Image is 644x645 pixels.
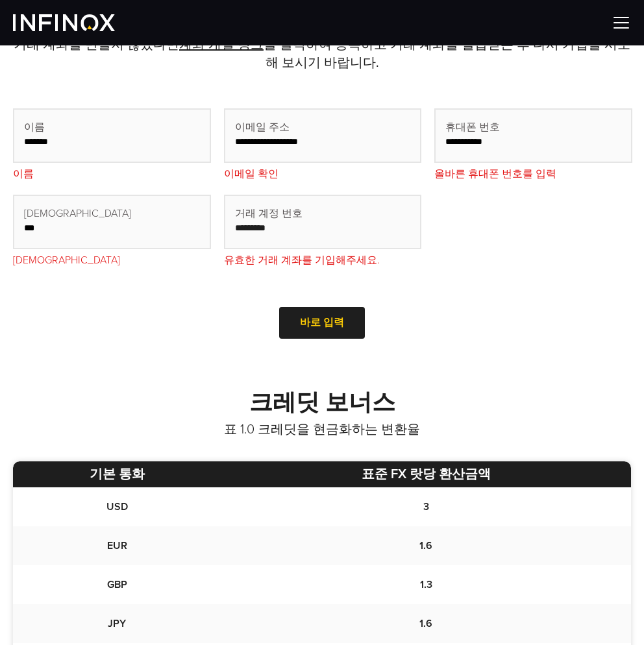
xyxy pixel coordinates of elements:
p: 유효한 거래 계좌를 기입해주세요. [224,252,422,268]
p: 거래 계좌를 만들지 않았다면 를 클릭하여 등록하고 거래 계좌를 발급받은 후 다시 가입을 시도해 보시기 바랍니다. [13,36,631,72]
td: GBP [13,565,221,604]
td: EUR [13,526,221,565]
td: 1.6 [221,526,631,565]
td: 1.3 [221,565,631,604]
p: 이름 [13,166,211,182]
span: 휴대폰 번호 [445,119,500,135]
th: 기본 통화 [13,461,221,487]
td: 3 [221,487,631,526]
strong: 크레딧 보너스 [249,389,395,417]
p: 이메일 확인 [224,166,422,182]
a: 바로 입력 [279,307,365,339]
span: 이메일 주소 [235,119,290,135]
td: JPY [13,604,221,643]
td: USD [13,487,221,526]
p: 올바른 휴대폰 번호를 입력 [434,166,632,182]
span: 이름 [24,119,45,135]
th: 표준 FX 랏당 환산금액 [221,461,631,487]
p: 표 1.0 크레딧을 현금화하는 변환율 [13,420,631,439]
span: [DEMOGRAPHIC_DATA] [24,206,131,221]
p: [DEMOGRAPHIC_DATA] [13,252,211,268]
span: 거래 계정 번호 [235,206,303,221]
td: 1.6 [221,604,631,643]
a: 계좌 개설 링크 [179,37,264,53]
